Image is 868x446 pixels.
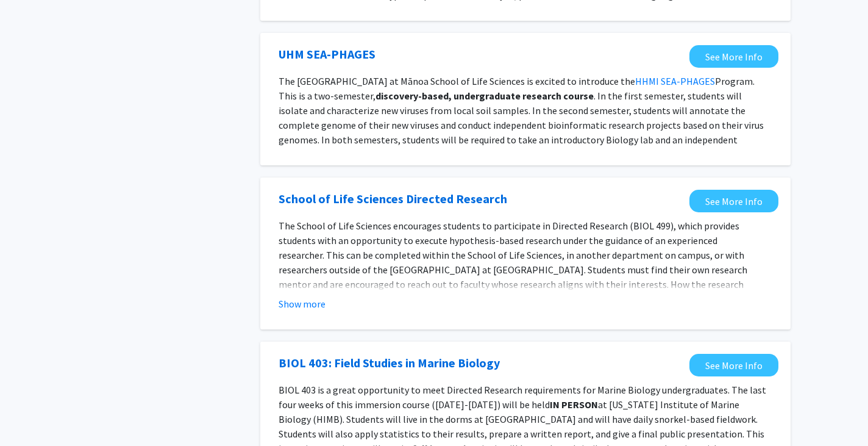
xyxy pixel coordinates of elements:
[279,297,325,311] button: Show more
[279,45,375,63] a: Opens in a new tab
[689,45,778,68] a: Opens in a new tab
[279,220,751,320] span: The School of Life Sciences encourages students to participate in Directed Research (BIOL 499), w...
[9,391,52,437] iframe: Chat
[279,90,764,160] span: . In the first semester, students will isolate and characterize new viruses from local soil sampl...
[550,398,598,411] strong: IN PERSON
[279,190,507,208] a: Opens in a new tab
[635,75,715,87] a: HHMI SEA-PHAGES
[689,354,778,376] a: Opens in a new tab
[375,90,594,102] strong: discovery-based, undergraduate research course
[689,190,778,212] a: Opens in a new tab
[279,384,766,411] span: BIOL 403 is a great opportunity to meet Directed Research requirements for Marine Biology undergr...
[279,75,635,87] span: The [GEOGRAPHIC_DATA] at Mānoa School of Life Sciences is excited to introduce the
[279,354,500,372] a: Opens in a new tab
